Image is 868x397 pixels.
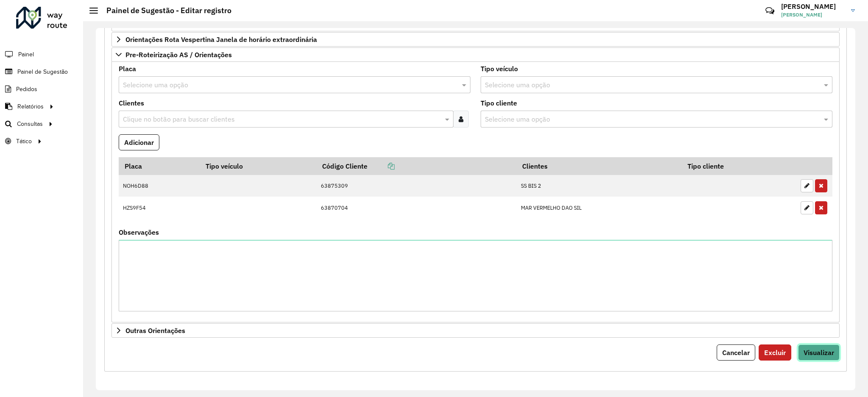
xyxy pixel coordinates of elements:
span: Orientações Rota Vespertina Janela de horário extraordinária [125,36,317,43]
span: Tático [16,137,32,146]
a: Pre-Roteirização AS / Orientações [111,47,840,62]
span: Relatórios [17,102,44,111]
button: Excluir [759,344,791,361]
td: 63875309 [316,175,516,197]
h2: Painel de Sugestão - Editar registro [98,6,231,15]
label: Placa [119,64,136,74]
div: Pre-Roteirização AS / Orientações [111,62,840,323]
span: Pedidos [16,85,37,94]
td: SS BIS 2 [516,175,682,197]
th: Tipo veículo [200,157,317,175]
button: Adicionar [119,134,159,150]
span: Cancelar [722,348,750,357]
th: Código Cliente [316,157,516,175]
td: MAR VERMELHO DAO SIL [516,197,682,219]
a: Contato Rápido [761,2,779,20]
span: Painel [18,50,34,59]
a: Copiar [367,162,395,170]
th: Tipo cliente [682,157,796,175]
span: Outras Orientações [125,327,185,334]
td: 63870704 [316,197,516,219]
th: Placa [119,157,200,175]
button: Visualizar [798,344,840,361]
th: Clientes [516,157,682,175]
span: [PERSON_NAME] [781,11,845,19]
label: Clientes [119,98,144,108]
label: Tipo cliente [481,98,517,108]
span: Pre-Roteirização AS / Orientações [125,51,232,58]
span: Painel de Sugestão [17,67,68,76]
button: Cancelar [717,344,755,361]
td: NOH6D88 [119,175,200,197]
label: Tipo veículo [481,64,518,74]
label: Observações [119,227,159,237]
td: HZS9F54 [119,197,200,219]
a: Orientações Rota Vespertina Janela de horário extraordinária [111,32,840,47]
a: Outras Orientações [111,323,840,338]
span: Consultas [17,119,43,128]
span: Excluir [764,348,786,357]
span: Visualizar [804,348,834,357]
h3: [PERSON_NAME] [781,3,845,11]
